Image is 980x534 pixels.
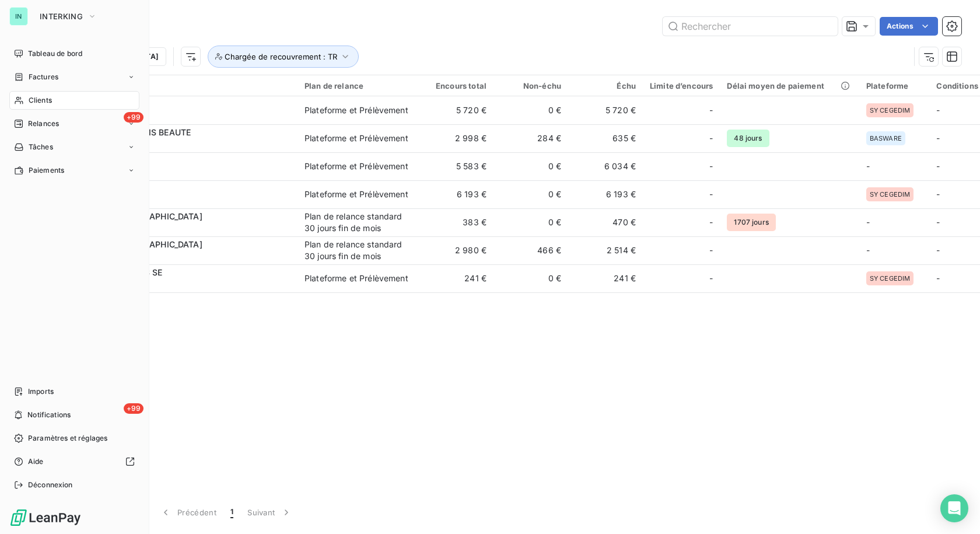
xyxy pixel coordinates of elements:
span: Aide [28,456,44,467]
td: 6 034 € [568,152,643,180]
button: Actions [880,17,938,36]
span: - [709,245,713,256]
div: Plan de relance standard 30 jours fin de mois [304,239,412,262]
td: 466 € [494,236,568,264]
span: - [936,105,940,115]
span: - [936,217,940,227]
span: I231002577 [80,194,290,206]
div: Plateforme et Prélèvement [304,132,408,144]
span: I125005993 [80,166,290,178]
td: 284 € [494,124,568,152]
span: Paiements [29,165,64,176]
span: - [936,161,940,171]
div: Délai moyen de paiement [727,81,852,90]
span: - [936,245,940,255]
span: - [936,189,940,199]
td: 0 € [494,96,568,124]
div: Plateforme et Prélèvement [304,160,408,172]
span: SY CEGEDIM [870,191,911,198]
img: Logo LeanPay [9,508,82,527]
span: - [709,189,713,200]
td: 0 € [494,208,568,236]
span: - [936,133,940,143]
td: 0 € [494,152,568,180]
span: Tâches [29,142,53,152]
div: Open Intercom Messenger [940,494,968,522]
span: I229001302 [80,222,290,234]
td: 5 583 € [419,152,494,180]
td: 241 € [568,264,643,292]
td: 5 720 € [568,96,643,124]
button: 1 [223,500,240,525]
span: Factures [29,72,58,82]
span: - [866,245,870,255]
span: I108003815 [80,278,290,290]
div: IN [9,7,28,26]
td: 470 € [568,208,643,236]
span: SY CEGEDIM [870,107,911,114]
div: Non-échu [501,81,561,90]
span: - [709,104,713,116]
span: INTERKING [40,12,83,21]
span: Imports [28,386,54,397]
span: +99 [124,112,143,123]
span: - [709,160,713,172]
span: - [709,273,713,284]
div: Encours total [426,81,487,90]
button: Suivant [240,500,299,525]
span: +99 [124,403,143,414]
td: 2 998 € [419,124,494,152]
span: I26012496 [80,138,290,150]
span: Paramètres et réglages [28,433,107,444]
div: Plan de relance standard 30 jours fin de mois [304,211,412,234]
td: 2 514 € [568,236,643,264]
td: 0 € [494,180,568,208]
div: Plan de relance [304,81,412,90]
span: 1707 jours [727,214,776,231]
span: Déconnexion [28,480,73,490]
span: - [866,161,870,171]
span: SY CEGEDIM [870,275,911,282]
span: BASWARE [870,135,902,142]
div: Plateforme et Prélèvement [304,273,408,284]
td: 5 720 € [419,96,494,124]
a: Aide [9,452,139,471]
span: Notifications [27,410,71,420]
span: - [709,132,713,144]
div: Plateforme et Prélèvement [304,189,408,200]
span: - [936,273,940,283]
td: 241 € [419,264,494,292]
button: Chargée de recouvrement : TR [208,46,359,68]
span: - [866,217,870,227]
span: Relances [28,118,59,129]
span: I229001301 [80,250,290,262]
td: 6 193 € [568,180,643,208]
td: 6 193 € [419,180,494,208]
div: Limite d’encours [650,81,713,90]
span: 48 jours [727,130,769,147]
button: Précédent [153,500,223,525]
span: - [709,217,713,228]
td: 635 € [568,124,643,152]
td: 383 € [419,208,494,236]
span: Tableau de bord [28,48,82,59]
div: Échu [575,81,636,90]
span: Chargée de recouvrement : TR [225,52,337,61]
div: Plateforme [866,81,923,90]
span: I54018362 [80,110,290,122]
span: Clients [29,95,52,106]
td: 0 € [494,264,568,292]
input: Rechercher [663,17,838,36]
div: Plateforme et Prélèvement [304,104,408,116]
td: 2 980 € [419,236,494,264]
span: 1 [230,507,233,518]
